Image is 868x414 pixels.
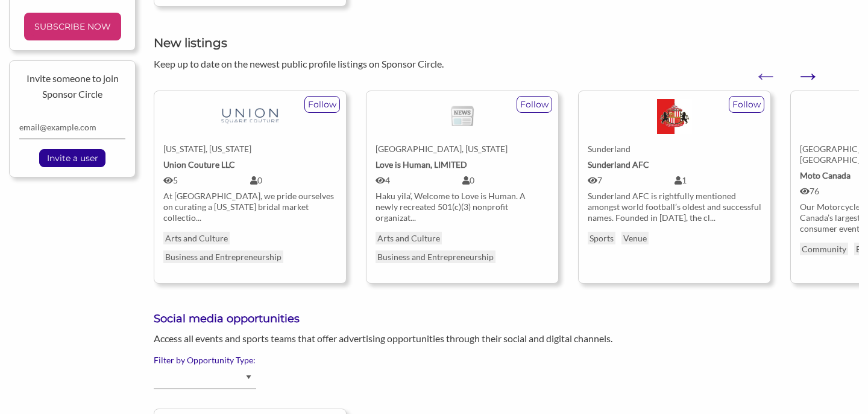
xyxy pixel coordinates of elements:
input: Invite a user [41,150,104,167]
a: Business and Entrepreneurship [163,250,283,263]
input: email@example.com [19,116,125,139]
button: Next [796,63,808,75]
p: Invite someone to join Sponsor Circle [19,71,125,101]
div: 0 [250,175,337,186]
div: [GEOGRAPHIC_DATA], [US_STATE] [376,144,549,154]
h3: Social media opportunities [154,311,859,326]
div: 4 [376,175,462,186]
strong: Union Couture LLC [163,159,235,170]
img: Love is Human Logo [439,99,486,134]
p: Follow [305,97,339,112]
p: Venue [621,232,649,244]
div: Access all events and sports teams that offer advertising opportunities through their social and ... [145,331,687,346]
div: 0 [462,175,549,186]
div: Sunderland [588,144,761,154]
div: Sunderland AFC is rightfully mentioned amongst world football’s oldest and successful names. Foun... [588,191,761,223]
a: SUBSCRIBE NOW [29,18,116,36]
p: Keep up to date on the newest public profile listings on Sponsor Circle. [154,56,859,72]
h2: New listings [154,34,859,51]
p: Sports [588,232,615,244]
p: Arts and Culture [376,232,442,244]
button: Previous [753,63,766,75]
p: Follow [517,97,552,112]
strong: Moto Canada [800,170,851,180]
img: Sunderland AFC Logo [657,99,692,134]
div: 1 [675,175,761,186]
a: Union Square Couture Logo[US_STATE], [US_STATE]Union Couture LLC50At [GEOGRAPHIC_DATA], we pride ... [163,91,337,223]
p: Business and Entrepreneurship [376,250,495,263]
label: Filter by Opportunity Type: [154,355,859,366]
p: Follow [729,97,764,112]
img: Union Square Couture Logo [200,99,301,129]
div: At [GEOGRAPHIC_DATA], we pride ourselves on curating a [US_STATE] bridal market collectio... [163,191,337,223]
strong: Love is Human, LIMITED [376,159,467,170]
p: Community [800,243,848,255]
strong: Sunderland AFC [588,159,649,170]
a: Arts and Culture [163,232,230,244]
div: Haku yila’, Welcome to Love is Human. A newly recreated 501(c)(3) nonprofit organizat... [376,191,549,223]
div: 5 [163,175,250,186]
div: [US_STATE], [US_STATE] [163,144,337,154]
div: 7 [588,175,675,186]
